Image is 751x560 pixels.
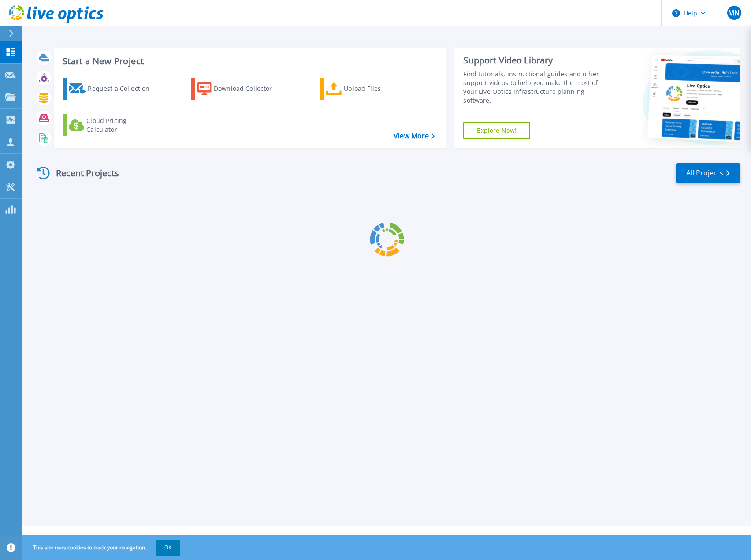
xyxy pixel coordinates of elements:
[344,80,414,97] div: Upload Files
[156,540,180,556] button: OK
[63,78,161,100] a: Request a Collection
[86,116,157,134] div: Cloud Pricing Calculator
[728,9,740,16] span: MN
[676,163,740,183] a: All Projects
[320,78,418,100] a: Upload Files
[63,56,435,66] h3: Start a New Project
[34,162,131,184] div: Recent Projects
[214,80,284,97] div: Download Collector
[463,55,608,66] div: Support Video Library
[24,540,180,556] span: This site uses cookies to track your navigation.
[394,132,435,140] a: View More
[463,122,530,139] a: Explore Now!
[191,78,290,100] a: Download Collector
[463,70,608,105] div: Find tutorials, instructional guides and other support videos to help you make the most of your L...
[88,80,158,97] div: Request a Collection
[63,114,161,136] a: Cloud Pricing Calculator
